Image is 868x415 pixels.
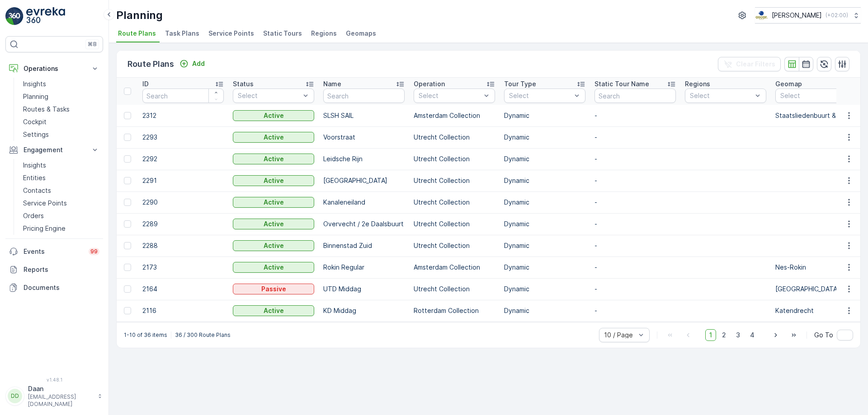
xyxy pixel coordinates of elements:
[500,278,590,300] td: Dynamic
[690,91,752,100] p: Select
[500,300,590,322] td: Dynamic
[23,79,46,89] p: Insights
[233,132,314,143] button: Active
[5,242,103,261] a: Events99
[24,265,99,274] p: Reports
[409,170,500,191] td: Utrecht Collection
[746,329,759,341] span: 4
[594,306,676,315] p: -
[732,329,744,341] span: 3
[23,117,47,126] p: Cockpit
[775,79,802,89] p: Geomap
[233,284,314,294] button: Passive
[264,154,284,163] p: Active
[319,213,409,235] td: Overvecht / 2e Daalsbuurt
[264,219,284,228] p: Active
[19,172,103,184] a: Entities
[116,8,163,23] p: Planning
[814,331,833,340] span: Go To
[500,126,590,148] td: Dynamic
[26,7,65,25] img: logo_light-DOdMpM7g.png
[28,393,93,408] p: [EMAIL_ADDRESS][DOMAIN_NAME]
[319,170,409,191] td: [GEOGRAPHIC_DATA]
[124,285,131,293] div: Toggle Row Selected
[124,242,131,249] div: Toggle Row Selected
[19,90,103,103] a: Planning
[19,197,103,210] a: Service Points
[500,170,590,191] td: Dynamic
[138,126,228,148] td: 2293
[509,91,571,100] p: Select
[264,111,284,120] p: Active
[319,191,409,213] td: Kanaleneiland
[124,331,167,339] p: 1-10 of 36 items
[504,79,536,89] p: Tour Type
[19,128,103,141] a: Settings
[90,248,98,255] p: 99
[5,60,103,78] button: Operations
[124,220,131,228] div: Toggle Row Selected
[409,105,500,126] td: Amsterdam Collection
[138,278,228,300] td: 2164
[138,148,228,170] td: 2292
[138,300,228,322] td: 2116
[233,79,254,89] p: Status
[124,155,131,163] div: Toggle Row Selected
[685,79,710,89] p: Regions
[594,133,676,142] p: -
[705,329,716,341] span: 1
[138,170,228,191] td: 2291
[176,58,208,69] button: Add
[409,191,500,213] td: Utrecht Collection
[319,126,409,148] td: Voorstraat
[23,186,51,195] p: Contacts
[142,89,224,103] input: Search
[500,148,590,170] td: Dynamic
[208,29,254,38] span: Service Points
[718,57,781,71] button: Clear Filters
[5,279,103,297] a: Documents
[124,307,131,314] div: Toggle Row Selected
[409,300,500,322] td: Rotterdam Collection
[594,198,676,207] p: -
[138,191,228,213] td: 2290
[594,263,676,272] p: -
[233,240,314,251] button: Active
[19,103,103,116] a: Routes & Tasks
[5,141,103,159] button: Engagement
[19,159,103,172] a: Insights
[414,79,445,89] p: Operation
[409,256,500,278] td: Amsterdam Collection
[175,331,231,339] p: 36 / 300 Route Plans
[19,210,103,222] a: Orders
[142,79,149,89] p: ID
[124,177,131,184] div: Toggle Row Selected
[23,161,46,170] p: Insights
[138,105,228,126] td: 2312
[500,256,590,278] td: Dynamic
[24,64,85,73] p: Operations
[409,213,500,235] td: Utrecht Collection
[500,105,590,126] td: Dynamic
[23,199,67,208] p: Service Points
[24,145,85,154] p: Engagement
[19,222,103,235] a: Pricing Engine
[409,278,500,300] td: Utrecht Collection
[264,263,284,272] p: Active
[5,377,103,382] span: v 1.48.1
[23,92,48,101] p: Planning
[319,235,409,256] td: Binnenstad Zuid
[5,261,103,279] a: Reports
[594,176,676,185] p: -
[500,213,590,235] td: Dynamic
[755,7,861,23] button: [PERSON_NAME](+02:00)
[319,278,409,300] td: UTD Middag
[138,213,228,235] td: 2289
[124,199,131,206] div: Toggle Row Selected
[346,29,376,38] span: Geomaps
[736,60,775,69] p: Clear Filters
[124,264,131,271] div: Toggle Row Selected
[594,79,649,89] p: Static Tour Name
[419,91,481,100] p: Select
[192,59,205,68] p: Add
